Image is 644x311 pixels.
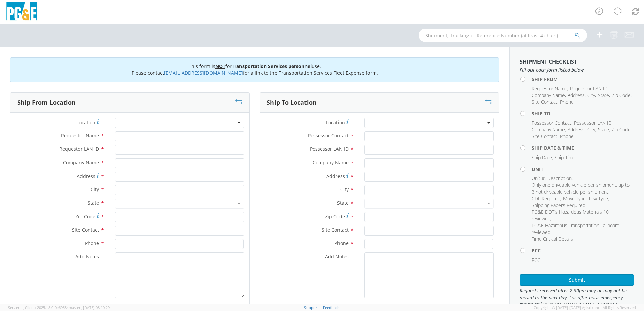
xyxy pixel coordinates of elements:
span: Company Name [313,159,349,166]
li: , [532,92,566,99]
li: , [574,119,613,126]
span: Requests received after 2:30pm may or may not be moved to the next day. For after hour emergency ... [520,287,634,308]
span: Phone [85,240,99,246]
li: , [587,126,596,133]
h4: Unit [532,167,634,172]
li: , [563,195,587,202]
span: CDL Required [532,195,560,202]
li: , [612,126,632,133]
span: Phone [560,133,574,139]
span: Address [568,92,585,98]
span: Address [77,173,95,179]
span: State [598,92,609,98]
li: , [532,209,632,222]
span: Possessor Contact [308,132,349,139]
img: pge-logo-06675f144f4cfa6a6814.png [5,2,39,22]
li: , [532,126,566,133]
li: , [532,202,586,209]
div: This form is for use. Please contact for a link to the Transportation Services Fleet Expense form. [10,57,499,82]
input: Shipment, Tracking or Reference Number (at least 4 chars) [419,29,587,42]
li: , [568,126,586,133]
span: Phone [334,240,349,246]
span: Description [547,175,572,181]
span: Unit # [532,175,545,181]
span: City [91,186,99,193]
span: Company Name [532,92,565,98]
span: Company Name [63,159,99,166]
span: Requestor LAN ID [59,146,99,152]
li: , [612,92,632,99]
h4: Ship From [532,77,634,82]
h3: Ship To Location [267,99,317,106]
span: City [587,126,595,133]
a: Feedback [323,305,340,310]
h4: PCC [532,248,634,253]
li: , [598,126,610,133]
h3: Ship From Location [17,99,76,106]
span: Possessor LAN ID [574,119,612,126]
span: PG&E Hazardous Transportation Tailboard reviewed [532,222,619,235]
span: , [23,305,24,310]
span: Time Critical Details [532,236,573,242]
li: , [547,175,573,182]
span: PG&E DOT's Hazardous Materials 101 reviewed [532,209,611,222]
span: Ship Time [555,154,575,161]
li: , [532,222,632,236]
span: Zip Code [325,213,345,220]
span: Shipping Papers Required [532,202,585,208]
li: , [532,182,632,195]
h4: Ship Date & Time [532,145,634,150]
span: Site Contact [72,227,99,233]
li: , [588,195,609,202]
li: , [532,175,546,182]
li: , [568,92,586,99]
span: Client: 2025.18.0-0e69584 [25,305,110,310]
span: State [337,200,349,206]
li: , [587,92,596,99]
span: Possessor LAN ID [310,146,349,152]
li: , [532,85,568,92]
li: , [532,154,553,161]
h4: Ship To [532,111,634,116]
span: Location [326,119,345,126]
li: , [570,85,609,92]
span: Site Contact [532,99,557,105]
span: Zip Code [612,126,631,133]
span: City [340,186,349,193]
span: master, [DATE] 08:10:29 [69,305,110,310]
span: Site Contact [322,227,349,233]
span: Requestor Name [532,85,567,92]
strong: Shipment Checklist [520,58,577,65]
li: , [532,119,572,126]
span: Company Name [532,126,565,133]
span: State [88,200,99,206]
span: PCC [532,257,540,263]
span: Site Contact [532,133,557,139]
span: Zip Code [612,92,631,98]
span: Zip Code [75,213,95,220]
span: Only one driveable vehicle per shipment, up to 3 not driveable vehicle per shipment [532,182,630,195]
li: , [532,99,558,105]
span: Possessor Contact [532,119,571,126]
span: Address [326,173,345,179]
span: Ship Date [532,154,552,161]
span: Server: - [8,305,24,310]
a: Support [304,305,319,310]
li: , [532,195,561,202]
span: State [598,126,609,133]
span: Requestor Name [61,132,99,139]
span: Add Notes [75,253,99,260]
span: Copyright © [DATE]-[DATE] Agistix Inc., All Rights Reserved [534,305,636,310]
span: Requestor LAN ID [570,85,608,92]
u: NOT [215,63,225,69]
span: City [587,92,595,98]
a: [EMAIL_ADDRESS][DOMAIN_NAME] [164,70,243,76]
span: Phone [560,99,574,105]
button: Submit [520,274,634,286]
li: , [598,92,610,99]
span: Fill out each form listed below [520,67,634,73]
b: Transportation Services personnel [232,63,312,69]
li: , [532,133,558,140]
span: Location [76,119,95,126]
span: Add Notes [325,253,349,260]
